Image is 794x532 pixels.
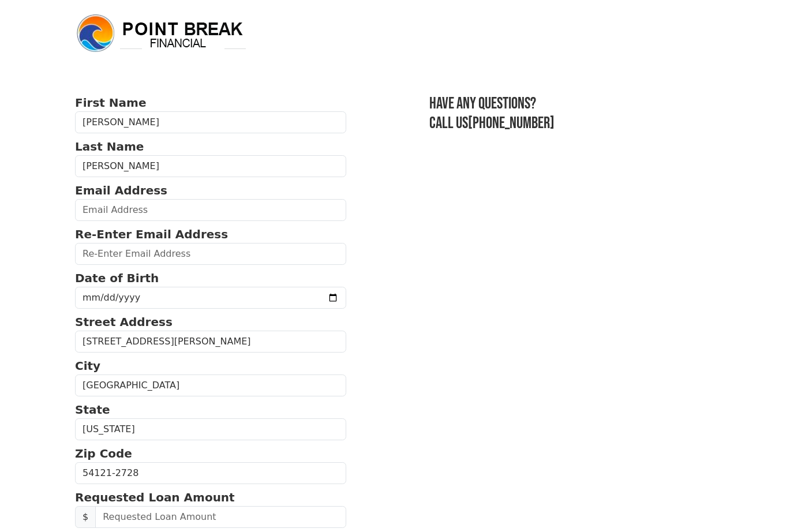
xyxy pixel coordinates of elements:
[75,506,96,528] span: $
[429,94,719,114] h3: Have any questions?
[75,140,144,153] strong: Last Name
[75,490,235,504] strong: Requested Loan Amount
[75,199,346,221] input: Email Address
[75,111,346,133] input: First Name
[75,331,346,353] input: Street Address
[75,374,346,396] input: City
[75,155,346,177] input: Last Name
[75,315,173,329] strong: Street Address
[75,243,346,265] input: Re-Enter Email Address
[75,359,100,373] strong: City
[75,227,228,241] strong: Re-Enter Email Address
[75,183,167,197] strong: Email Address
[75,403,110,417] strong: State
[75,13,248,54] img: logo.png
[429,114,719,133] h3: Call us
[75,447,132,460] strong: Zip Code
[468,114,555,133] a: [PHONE_NUMBER]
[75,462,346,484] input: Zip Code
[75,271,159,285] strong: Date of Birth
[75,96,146,110] strong: First Name
[95,506,346,528] input: Requested Loan Amount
